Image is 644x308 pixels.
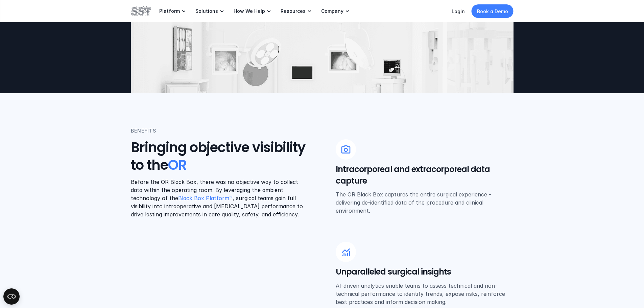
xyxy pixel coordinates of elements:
[159,8,180,14] p: Platform
[281,8,306,14] p: Resources
[336,266,514,278] h5: Unparalleled surgical insights
[131,5,151,17] img: SST logo
[131,127,156,135] p: BENEFITS
[178,195,233,202] a: Black Box Platform™
[321,8,343,14] p: Company
[452,8,465,14] a: Login
[336,282,514,306] p: AI-driven analytics enable teams to assess technical and non-technical performance to identify tr...
[234,8,265,14] p: How We Help
[195,8,218,14] p: Solutions
[336,164,514,186] h5: Intracorporeal and extracorporeal data capture
[336,190,514,215] p: The OR Black Box captures the entire surgical experience - delivering de-identified data of the p...
[477,8,508,15] p: Book a Demo
[3,288,20,305] button: Open CMP widget
[472,4,514,18] a: Book a Demo
[131,178,309,218] p: Before the OR Black Box, there was no objective way to collect data within the operating room. By...
[168,156,187,174] span: OR
[131,139,309,174] h3: Bringing objective visibility to the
